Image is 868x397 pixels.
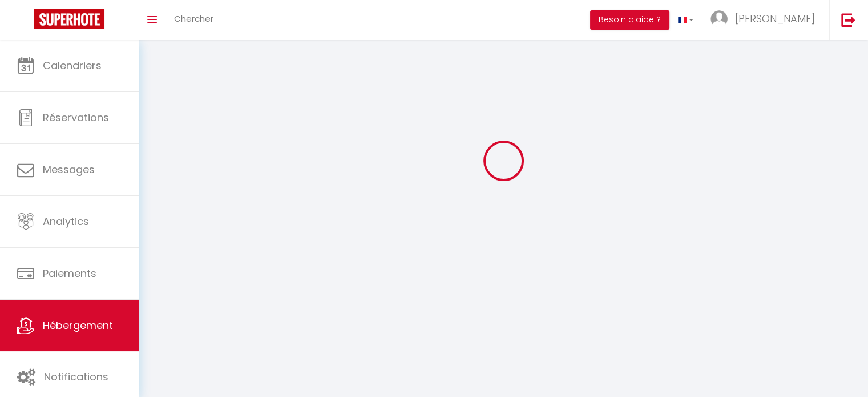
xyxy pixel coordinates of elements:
span: Calendriers [43,58,102,73]
button: Besoin d'aide ? [590,10,669,30]
button: Ouvrir le widget de chat LiveChat [9,5,43,39]
span: Notifications [44,370,108,384]
img: ... [710,10,728,27]
img: Super Booking [34,9,104,29]
span: Hébergement [43,318,113,332]
span: Messages [43,162,95,177]
iframe: Chat [819,346,859,388]
span: Analytics [43,214,89,228]
span: Paiements [43,266,96,280]
span: Réservations [43,110,109,125]
span: Chercher [174,13,213,25]
span: [PERSON_NAME] [735,11,815,26]
img: logout [841,13,855,27]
